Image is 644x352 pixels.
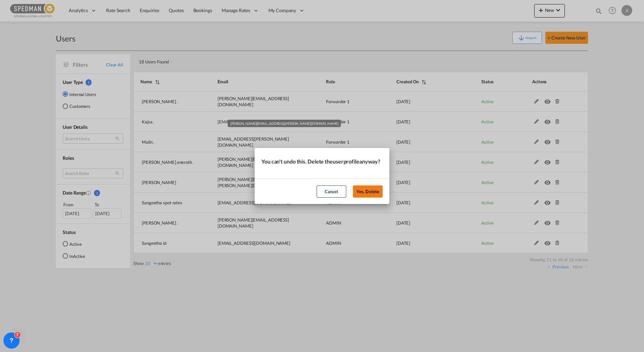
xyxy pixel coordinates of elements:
[344,158,359,165] span: profile
[317,185,346,198] button: Cancel
[353,185,383,198] button: Yes, Delete
[255,148,389,204] md-dialog: You can't ...
[230,121,339,125] span: [PERSON_NAME][EMAIL_ADDRESS][PERSON_NAME][DOMAIN_NAME]
[261,158,380,165] span: You can't undo this. Delete the user anyway?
